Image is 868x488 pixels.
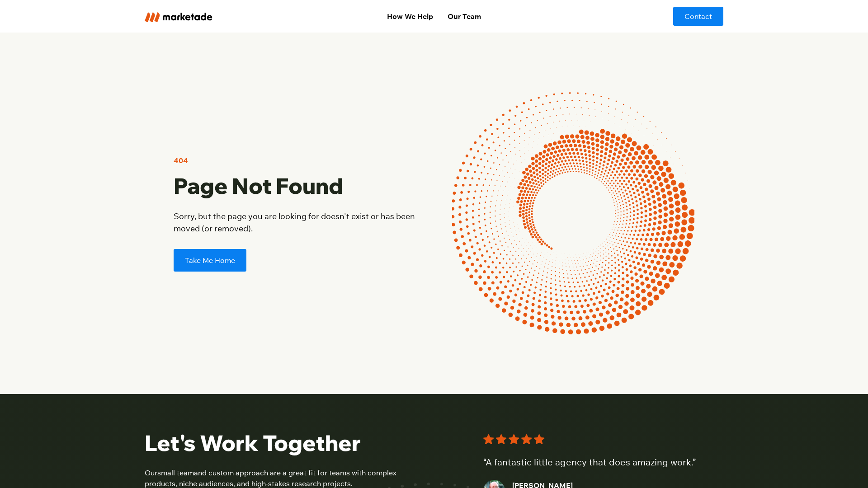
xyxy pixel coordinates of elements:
a: small team [157,468,194,477]
h2: Page Not Found [174,173,416,199]
a: How We Help [380,7,440,25]
div: 404 [174,155,188,166]
a: home [145,10,265,22]
h2: Let's Work Together [145,430,398,456]
p: Sorry, but the page you are looking for doesn't exist or has been moved (or removed). [174,210,416,235]
div: “A fantastic little agency that does amazing work.” [483,455,696,469]
a: Our Team [440,7,488,25]
a: Contact [673,7,723,26]
a: Take Me Home [174,249,246,272]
